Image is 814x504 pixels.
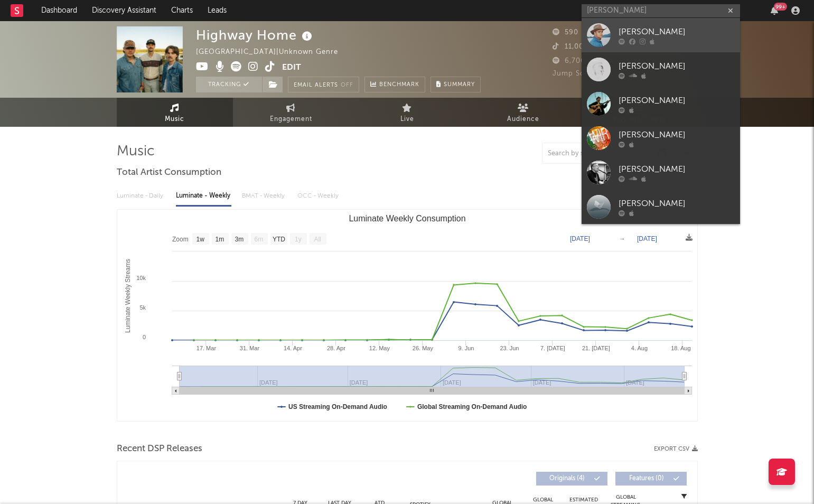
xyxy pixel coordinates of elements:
span: Engagement [270,113,312,126]
div: [GEOGRAPHIC_DATA] | Unknown Genre [196,46,350,59]
text: 21. [DATE] [582,345,610,351]
span: 590 [553,29,578,36]
text: 7. [DATE] [540,345,565,351]
button: Summary [431,77,481,92]
button: Email AlertsOff [288,77,359,92]
div: [PERSON_NAME] [619,94,735,107]
text: All [314,236,321,243]
text: 28. Apr [326,345,345,351]
span: 6,706 Monthly Listeners [553,58,650,64]
text: 26. May [412,345,433,351]
text: YTD [272,236,285,243]
text: 14. Apr [283,345,302,351]
text: 12. May [369,345,390,351]
text: 1w [196,236,204,243]
span: Originals ( 4 ) [543,475,592,482]
span: Jump Score: 62.1 [553,70,614,77]
div: [PERSON_NAME] [619,25,735,38]
text: 1y [295,236,302,243]
span: Total Artist Consumption [117,166,221,179]
text: 1m [215,236,224,243]
text: 23. Jun [500,345,519,351]
text: Luminate Weekly Streams [124,259,131,333]
div: [PERSON_NAME] [619,60,735,72]
button: Edit [282,61,301,74]
text: 17. Mar [196,345,216,351]
text: US Streaming On-Demand Audio [288,403,387,410]
div: [PERSON_NAME] [619,163,735,175]
text: Luminate Weekly Consumption [349,214,465,223]
em: Off [341,82,353,88]
text: 3m [235,236,244,243]
text: 31. Mar [239,345,259,351]
text: 4. Aug [631,345,647,351]
a: Music [117,98,233,127]
text: 10k [136,275,146,281]
a: [PERSON_NAME] [582,155,740,190]
button: Tracking [196,77,262,92]
a: [PERSON_NAME] [582,121,740,155]
a: Live [349,98,465,127]
text: Global Streaming On-Demand Audio [417,403,527,410]
div: [PERSON_NAME] [619,197,735,210]
div: Highway Home [196,26,315,44]
text: 0 [142,334,145,340]
a: Benchmark [364,77,425,92]
span: Recent DSP Releases [117,443,202,455]
input: Search for artists [582,4,740,17]
text: → [619,235,625,242]
text: 5k [139,304,146,311]
span: Benchmark [379,79,419,91]
button: Features(0) [615,472,687,486]
a: Audience [465,98,582,127]
input: Search by song name or URL [542,150,654,158]
span: Live [400,113,414,126]
text: 6m [254,236,263,243]
a: Engagement [233,98,349,127]
span: Features ( 0 ) [622,475,671,482]
a: [PERSON_NAME] [582,18,740,52]
text: 18. Aug [671,345,690,351]
span: 11,000 [553,43,588,50]
text: Zoom [172,236,189,243]
text: [DATE] [570,235,590,242]
span: Music [165,113,184,126]
span: Audience [507,113,539,126]
div: [PERSON_NAME] [619,128,735,141]
svg: Luminate Weekly Consumption [117,210,697,421]
a: [PERSON_NAME] [582,52,740,87]
div: 99 + [774,3,787,11]
button: Originals(4) [536,472,607,486]
text: [DATE] [637,235,657,242]
button: 99+ [771,6,778,15]
span: Summary [444,82,475,88]
text: 9. Jun [458,345,474,351]
button: Export CSV [654,446,698,452]
a: [PERSON_NAME] [582,87,740,121]
div: Luminate - Weekly [176,187,231,205]
a: [PERSON_NAME] [582,190,740,224]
